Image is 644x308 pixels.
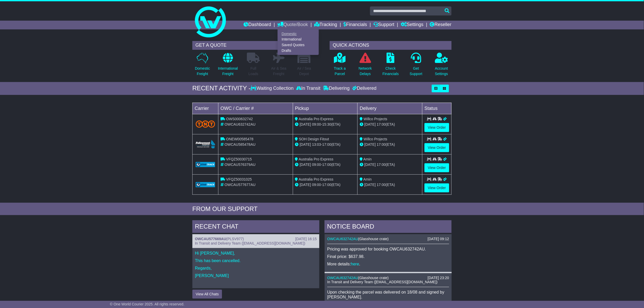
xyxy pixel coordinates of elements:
[225,122,256,126] span: OWCAU632742AU
[312,122,321,126] span: 09:00
[422,103,452,114] td: Status
[327,262,449,266] p: More details: .
[192,205,452,213] div: FROM OUR SUPPORT
[299,117,334,121] span: Australia Pro Express
[377,122,386,126] span: 17:00
[300,183,311,187] span: [DATE]
[192,290,222,299] button: View All Chats
[295,162,356,167] div: - (ETA)
[322,163,331,167] span: 17:00
[327,247,449,252] p: Pricing was approved for booking OWCAU632742AU.
[364,137,387,141] span: Willco Projects
[360,122,420,127] div: (ETA)
[364,117,387,121] span: Willco Projects
[364,163,376,167] span: [DATE]
[299,157,334,161] span: Australia Pro Express
[322,183,331,187] span: 17:00
[435,52,449,79] a: AccountSettings
[383,66,399,77] p: Check Financials
[195,273,317,278] p: [PERSON_NAME]
[295,182,356,188] div: - (ETA)
[428,237,449,241] div: [DATE] 09:12
[226,117,253,121] span: OWS000632742
[192,41,314,50] div: GET A QUOTE
[435,66,448,77] p: Account Settings
[299,177,334,181] span: Australia Pro Express
[327,254,449,259] p: Final price: $637.98.
[410,66,422,77] p: Get Support
[278,29,319,55] div: Quote/Book
[425,183,449,192] a: View Order
[295,142,356,147] div: - (ETA)
[195,258,317,263] p: This has been cancelled.
[297,66,311,77] p: Air / Sea Depot
[196,140,215,149] img: Followmont_Transport.png
[360,162,420,167] div: (ETA)
[226,177,252,181] span: VFQZ50031025
[330,41,452,50] div: QUICK ACTIONS
[377,163,386,167] span: 17:00
[278,48,319,53] a: Drafts
[227,237,243,241] span: PLSV977
[425,123,449,132] a: View Order
[110,302,185,306] span: © One World Courier 2025. All rights reserved.
[300,142,311,147] span: [DATE]
[425,163,449,172] a: View Order
[300,163,311,167] span: [DATE]
[327,280,438,284] span: In Transit and Delivery Team ([EMAIL_ADDRESS][DOMAIN_NAME])
[364,142,376,147] span: [DATE]
[322,122,331,126] span: 15:30
[327,237,358,241] a: OWCAU632742AU
[195,241,305,245] span: In Transit and Delivery Team ([EMAIL_ADDRESS][DOMAIN_NAME])
[293,103,358,114] td: Pickup
[327,276,449,280] div: ( )
[299,137,329,141] span: SOH Design Fitout
[218,103,293,114] td: OWC / Carrier #
[195,266,317,271] p: Regards,
[377,142,386,147] span: 17:00
[295,86,322,91] div: In Transit
[351,262,359,266] a: here
[364,122,376,126] span: [DATE]
[382,52,399,79] a: CheckFinancials
[295,122,356,127] div: - (ETA)
[334,66,346,77] p: Track a Parcel
[327,290,449,299] p: Upon checking the parcel was delivered on 18/08 and signed by [PERSON_NAME].
[271,66,286,77] p: Air & Sea Freight
[428,276,449,280] div: [DATE] 23:20
[364,177,372,181] span: Amin
[196,162,215,167] img: GetCarrierServiceLogo
[322,142,331,147] span: 17:00
[196,120,215,127] img: TNT_Domestic.png
[218,52,238,79] a: InternationalFreight
[360,142,420,147] div: (ETA)
[192,220,319,234] div: RECENT CHAT
[195,66,210,77] p: Domestic Freight
[359,237,388,241] span: Glasshouse crate
[278,21,308,29] a: Quote/Book
[244,21,271,29] a: Dashboard
[195,52,210,79] a: DomesticFreight
[278,42,319,48] a: Saved Quotes
[193,103,218,114] td: Carrier
[195,237,317,241] div: ( )
[359,276,388,280] span: Glasshouse crate
[358,52,372,79] a: NetworkDelays
[325,220,452,234] div: NOTICE BOARD
[334,52,346,79] a: Track aParcel
[278,31,319,37] a: Domestic
[192,85,251,92] div: RECENT ACTIVITY -
[312,142,321,147] span: 13:03
[251,86,295,91] div: Waiting Collection
[247,66,260,77] p: Full Loads
[425,143,449,152] a: View Order
[322,86,351,91] div: Delivering
[364,157,372,161] span: Amin
[327,237,449,241] div: ( )
[196,182,215,187] img: GetCarrierServiceLogo
[195,251,317,256] p: Hi [PERSON_NAME],
[300,122,311,126] span: [DATE]
[225,183,256,187] span: OWCAU577677AU
[226,137,254,141] span: ONEW00585478
[218,66,238,77] p: International Freight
